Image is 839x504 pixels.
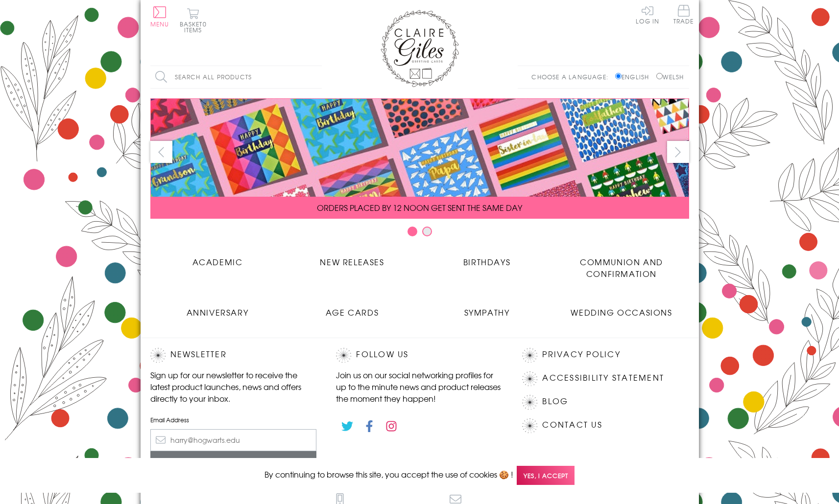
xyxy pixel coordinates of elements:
input: harry@hogwarts.edu [150,429,317,451]
span: Anniversary [187,306,249,318]
span: New Releases [320,256,384,268]
a: Anniversary [150,299,285,318]
input: Search all products [150,66,322,88]
label: English [615,72,654,81]
h2: Newsletter [150,348,317,363]
p: Choose a language: [531,72,613,81]
a: Blog [542,395,568,408]
a: Privacy Policy [542,348,620,361]
a: Trade [673,5,694,26]
span: Academic [192,256,243,268]
span: Menu [150,20,169,28]
button: Carousel Page 1 (Current Slide) [408,227,417,236]
button: next [667,141,689,163]
input: Search [312,66,322,88]
span: Sympathy [464,306,510,318]
span: Age Cards [326,306,379,318]
a: Wedding Occasions [554,299,689,318]
button: Menu [150,6,169,27]
span: Trade [673,5,694,24]
a: Communion and Confirmation [554,249,689,279]
label: Email Address [150,415,317,424]
label: Welsh [656,72,684,81]
img: Claire Giles Greetings Cards [381,10,459,87]
input: English [615,73,622,79]
p: Join us on our social networking profiles for up to the minute news and product releases the mome... [336,369,503,404]
a: Academic [150,249,285,268]
a: Sympathy [420,299,554,318]
a: Log In [636,5,659,24]
a: Accessibility Statement [542,371,664,385]
span: ORDERS PLACED BY 12 NOON GET SENT THE SAME DAY [317,202,522,213]
span: Yes, I accept [517,466,575,485]
span: Wedding Occasions [571,306,672,318]
button: Carousel Page 2 [422,227,432,236]
span: 0 items [184,20,207,34]
p: Sign up for our newsletter to receive the latest product launches, news and offers directly to yo... [150,369,317,404]
span: Communion and Confirmation [580,256,663,279]
input: Subscribe [150,451,317,473]
a: Age Cards [285,299,420,318]
a: New Releases [285,249,420,268]
h2: Follow Us [336,348,503,363]
a: Contact Us [542,418,602,432]
span: Birthdays [463,256,510,268]
div: Carousel Pagination [150,226,689,241]
button: prev [150,141,172,163]
a: Birthdays [420,249,554,268]
button: Basket0 items [180,8,207,33]
input: Welsh [656,73,663,79]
